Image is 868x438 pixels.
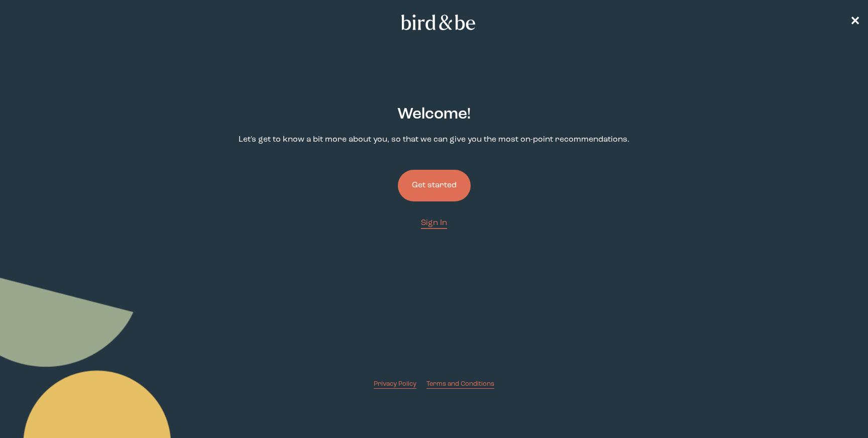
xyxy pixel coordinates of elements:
span: Terms and Conditions [426,381,494,387]
h2: Welcome ! [397,103,471,126]
span: ✕ [850,16,860,28]
a: Terms and Conditions [426,379,494,389]
button: Get started [398,170,471,201]
span: Privacy Policy [374,381,416,387]
a: Privacy Policy [374,379,416,389]
a: Get started [398,154,471,217]
p: Let's get to know a bit more about you, so that we can give you the most on-point recommendations. [239,134,629,146]
span: Sign In [421,219,447,227]
a: ✕ [850,14,860,31]
a: Sign In [421,217,447,229]
iframe: Gorgias live chat messenger [818,391,858,428]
